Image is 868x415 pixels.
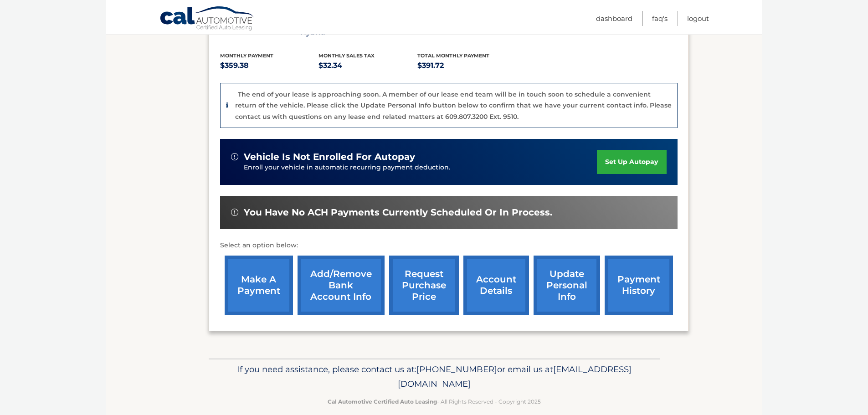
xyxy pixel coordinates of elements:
[534,256,600,315] a: update personal info
[417,52,489,59] span: Total Monthly Payment
[652,11,668,26] a: FAQ's
[235,90,672,121] p: The end of your lease is approaching soon. A member of our lease end team will be in touch soon t...
[231,153,238,160] img: alert-white.svg
[298,256,385,315] a: Add/Remove bank account info
[225,256,293,315] a: make a payment
[596,11,632,26] a: Dashboard
[318,52,375,59] span: Monthly sales Tax
[416,364,497,374] span: [PHONE_NUMBER]
[220,59,319,72] p: $359.38
[597,150,666,174] a: set up autopay
[231,209,238,216] img: alert-white.svg
[463,256,529,315] a: account details
[159,6,255,32] a: Cal Automotive
[605,256,673,315] a: payment history
[244,151,415,163] span: vehicle is not enrolled for autopay
[318,59,417,72] p: $32.34
[687,11,709,26] a: Logout
[389,256,459,315] a: request purchase price
[220,240,678,251] p: Select an option below:
[244,163,597,173] p: Enroll your vehicle in automatic recurring payment deduction.
[417,59,516,72] p: $391.72
[220,52,273,59] span: Monthly Payment
[215,362,654,391] p: If you need assistance, please contact us at: or email us at
[328,398,437,405] strong: Cal Automotive Certified Auto Leasing
[244,207,552,218] span: You have no ACH payments currently scheduled or in process.
[215,397,654,406] p: - All Rights Reserved - Copyright 2025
